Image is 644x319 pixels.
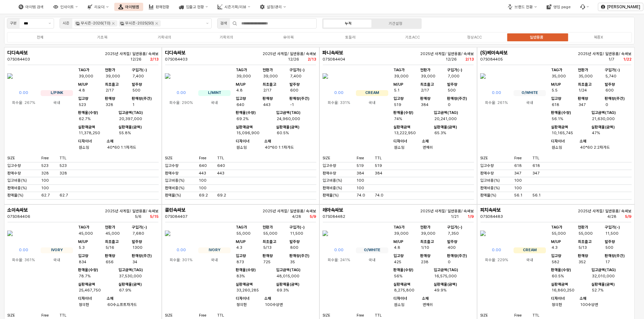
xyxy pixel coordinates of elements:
div: 입출고 현황 [186,5,204,9]
div: 설정/관리 [267,5,282,9]
button: 제안 사항 표시 [203,19,211,28]
label: 토들러 [319,34,381,40]
label: 정상ACC [443,34,505,40]
label: 일반용품 [506,34,568,40]
label: 기간설정 [372,21,420,26]
div: 기초복 [97,35,107,40]
div: 브랜드 전환 [515,5,533,9]
button: 설정/관리 [256,3,290,11]
label: 전체 [9,34,71,40]
div: 검색 [220,20,227,26]
button: 인사이트 [49,3,82,11]
p: [PERSON_NAME] [607,4,640,10]
div: 시즌 [63,20,70,26]
button: [PERSON_NAME] [598,3,643,11]
div: 일반용품 [530,35,543,40]
div: 토들러 [345,35,356,40]
div: 구분 [10,20,17,26]
div: Menu item 6 [576,3,593,11]
label: 기초ACC [381,34,443,40]
div: 기간설정 [389,21,402,26]
button: 판매현황 [145,3,173,11]
button: 브랜드 전환 [504,3,541,11]
label: 기획내의 [133,34,195,40]
button: 아이템맵 [114,3,143,11]
label: 기초복 [71,34,133,40]
div: 무시즌-2026(T0) [81,20,110,26]
div: 리오더 [94,5,105,9]
button: 영업 page [542,3,575,11]
label: 복종X [568,34,630,40]
div: Remove 무시즌-2026(T0) [112,22,115,25]
div: 전체 [37,35,44,40]
button: 시즌기획/리뷰 [213,3,254,11]
div: 유아복 [283,35,294,40]
div: 영업 page [553,5,571,9]
div: Remove 무시즌-2025(S0) [155,22,158,25]
button: 입출고 현황 [175,3,212,11]
div: 아이템 검색 [25,5,44,9]
label: 유아복 [257,34,319,40]
label: 기획외의 [196,34,257,40]
div: 누적 [345,21,352,26]
button: 아이템 검색 [14,3,48,11]
div: 기획외의 [220,35,233,40]
div: 아이템맵 [125,5,139,9]
div: 인사이트 [60,5,74,9]
div: 복종X [594,35,603,40]
div: 기획내의 [158,35,171,40]
div: 무시즌-2025(S0) [125,20,154,26]
div: 정상ACC [467,35,482,40]
div: 시즌기획/리뷰 [224,5,246,9]
button: 제안 사항 표시 [46,19,54,28]
div: 판매현황 [156,5,169,9]
button: 리오더 [83,3,113,11]
label: 누적 [325,21,372,26]
div: 기초ACC [405,35,420,40]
